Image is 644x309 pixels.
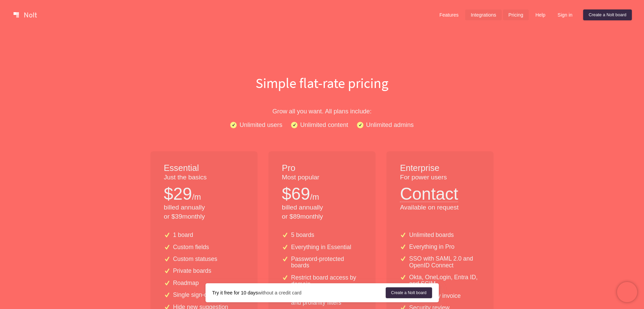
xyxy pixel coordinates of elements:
[300,120,348,130] p: Unlimited content
[400,182,458,202] button: Contact
[164,203,244,221] p: billed annually or $ 39 monthly
[291,274,362,288] p: Restrict board access by domain
[400,162,480,174] h1: Enterprise
[282,173,362,182] p: Most popular
[282,203,362,221] p: billed annually or $ 89 monthly
[400,203,480,212] p: Available on request
[173,244,209,250] p: Custom fields
[239,120,282,130] p: Unlimited users
[434,9,464,20] a: Features
[173,256,217,262] p: Custom statuses
[173,232,193,238] p: 1 board
[386,287,432,298] a: Create a Nolt board
[282,162,362,174] h1: Pro
[409,244,454,250] p: Everything in Pro
[106,73,539,93] h1: Simple flat-rate pricing
[400,173,480,182] p: For power users
[291,256,362,269] p: Password-protected boards
[282,182,310,206] p: $ 69
[164,182,192,206] p: $ 29
[409,274,480,287] p: Okta, OneLogin, Entra ID, and SCIM
[617,282,637,302] iframe: Chatra live chat
[583,9,632,20] a: Create a Nolt board
[173,268,211,274] p: Private boards
[212,290,258,295] strong: Try it free for 10 days
[173,280,199,286] p: Roadmap
[212,289,386,296] div: without a credit card
[192,191,201,203] p: /m
[503,9,529,20] a: Pricing
[409,232,454,238] p: Unlimited boards
[552,9,578,20] a: Sign in
[164,162,244,174] h1: Essential
[291,244,351,250] p: Everything in Essential
[106,106,539,116] p: Grow all you want. All plans include:
[310,191,319,203] p: /m
[291,232,314,238] p: 5 boards
[409,256,480,269] p: SSO with SAML 2.0 and OpenID Connect
[366,120,414,130] p: Unlimited admins
[164,173,244,182] p: Just the basics
[465,9,501,20] a: Integrations
[530,9,551,20] a: Help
